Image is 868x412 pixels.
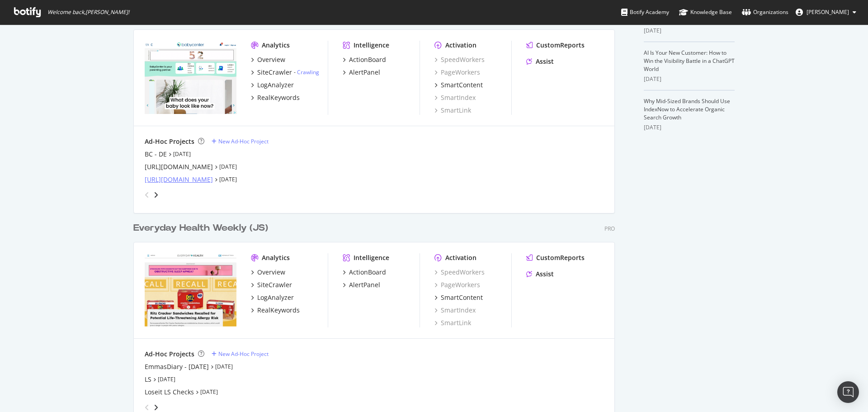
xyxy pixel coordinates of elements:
[158,375,175,383] a: [DATE]
[343,55,386,64] a: ActionBoard
[251,55,285,64] a: Overview
[133,222,268,235] div: Everyday Health Weekly (JS)
[536,41,585,50] div: CustomReports
[200,388,218,396] a: [DATE]
[644,97,730,121] a: Why Mid-Sized Brands Should Use IndexNow to Accelerate Organic Search Growth
[251,81,294,90] a: LogAnalyzer
[133,222,272,235] a: Everyday Health Weekly (JS)
[251,306,300,315] a: RealKeywords
[219,163,237,170] a: [DATE]
[212,137,269,145] a: New Ad-Hoc Project
[145,253,236,327] img: everydayhealth.com
[257,280,292,289] div: SiteCrawler
[294,68,319,76] div: -
[145,162,213,171] a: [URL][DOMAIN_NAME]
[212,350,269,358] a: New Ad-Hoc Project
[526,57,554,66] a: Assist
[349,68,380,77] div: AlertPanel
[153,403,159,412] div: angle-right
[262,253,290,262] div: Analytics
[153,190,159,199] div: angle-right
[679,8,732,17] div: Knowledge Base
[526,253,585,262] a: CustomReports
[145,388,194,397] a: Loseit LS Checks
[434,306,476,315] a: SmartIndex
[173,150,191,158] a: [DATE]
[145,350,194,359] div: Ad-Hoc Projects
[434,293,483,302] a: SmartContent
[343,268,386,277] a: ActionBoard
[257,81,294,90] div: LogAnalyzer
[807,8,849,16] span: Bill Elward
[349,280,380,289] div: AlertPanel
[644,49,735,73] a: AI Is Your New Customer: How to Win the Visibility Battle in a ChatGPT World
[742,8,788,17] div: Organizations
[354,253,389,262] div: Intelligence
[434,268,485,277] a: SpeedWorkers
[526,270,554,279] a: Assist
[604,225,615,232] div: Pro
[434,81,483,90] a: SmartContent
[434,280,480,289] a: PageWorkers
[145,375,151,384] a: LS
[343,68,380,77] a: AlertPanel
[536,270,554,279] div: Assist
[349,268,386,277] div: ActionBoard
[349,55,386,64] div: ActionBoard
[251,280,292,289] a: SiteCrawler
[145,137,194,146] div: Ad-Hoc Projects
[441,293,483,302] div: SmartContent
[251,93,300,102] a: RealKeywords
[251,68,319,77] a: SiteCrawler- Crawling
[445,41,476,50] div: Activation
[215,363,233,370] a: [DATE]
[257,306,300,315] div: RealKeywords
[141,188,153,202] div: angle-left
[434,55,485,64] a: SpeedWorkers
[434,318,471,327] a: SmartLink
[434,106,471,115] a: SmartLink
[434,93,476,102] a: SmartIndex
[257,93,300,102] div: RealKeywords
[47,9,129,16] span: Welcome back, [PERSON_NAME] !
[262,41,290,50] div: Analytics
[257,68,292,77] div: SiteCrawler
[621,8,669,17] div: Botify Academy
[441,81,483,90] div: SmartContent
[145,41,236,114] img: babycenter.com
[837,381,859,403] div: Open Intercom Messenger
[145,362,209,371] a: EmmasDiary - [DATE]
[218,137,269,145] div: New Ad-Hoc Project
[354,41,389,50] div: Intelligence
[434,68,480,77] a: PageWorkers
[251,293,294,302] a: LogAnalyzer
[536,57,554,66] div: Assist
[145,175,213,184] a: [URL][DOMAIN_NAME]
[343,280,380,289] a: AlertPanel
[219,175,237,183] a: [DATE]
[445,253,476,262] div: Activation
[145,150,167,159] a: BC - DE
[297,68,319,76] a: Crawling
[788,5,863,19] button: [PERSON_NAME]
[644,123,735,132] div: [DATE]
[257,55,285,64] div: Overview
[251,268,285,277] a: Overview
[526,41,585,50] a: CustomReports
[644,27,735,35] div: [DATE]
[257,293,294,302] div: LogAnalyzer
